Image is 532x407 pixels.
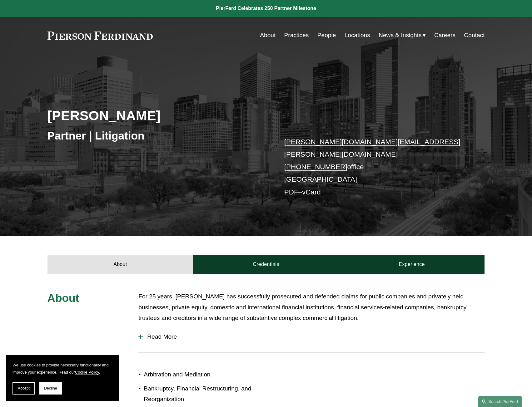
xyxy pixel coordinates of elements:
a: About [260,29,276,41]
h2: [PERSON_NAME] [47,107,266,124]
a: vCard [302,188,321,196]
a: Practices [284,29,309,41]
p: For 25 years, [PERSON_NAME] has successfully prosecuted and defended claims for public companies ... [138,291,485,324]
h3: Partner | Litigation [47,129,266,143]
a: Search this site [478,396,522,407]
a: About [47,255,193,274]
span: About [47,292,79,304]
section: Cookie banner [6,355,119,401]
span: News & Insights [379,30,422,41]
a: [PERSON_NAME][DOMAIN_NAME][EMAIL_ADDRESS][PERSON_NAME][DOMAIN_NAME] [284,138,460,158]
span: Decline [44,386,57,390]
a: Locations [345,29,370,41]
p: Arbitration and Mediation [144,369,266,380]
span: Read More [143,333,485,340]
a: [PHONE_NUMBER] [284,163,347,171]
a: Credentials [193,255,339,274]
p: Bankruptcy, Financial Restructuring, and Reorganization [144,383,266,405]
button: Decline [39,382,62,395]
span: Accept [18,386,30,390]
a: folder dropdown [379,29,426,41]
a: Experience [339,255,485,274]
a: Cookie Policy [75,370,99,375]
a: Contact [464,29,485,41]
p: We use cookies to provide necessary functionality and improve your experience. Read our . [12,361,112,376]
a: PDF [284,188,298,196]
p: office [GEOGRAPHIC_DATA] – [284,136,466,199]
button: Accept [12,382,35,395]
a: People [317,29,336,41]
button: Read More [138,329,485,345]
a: Careers [434,29,455,41]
